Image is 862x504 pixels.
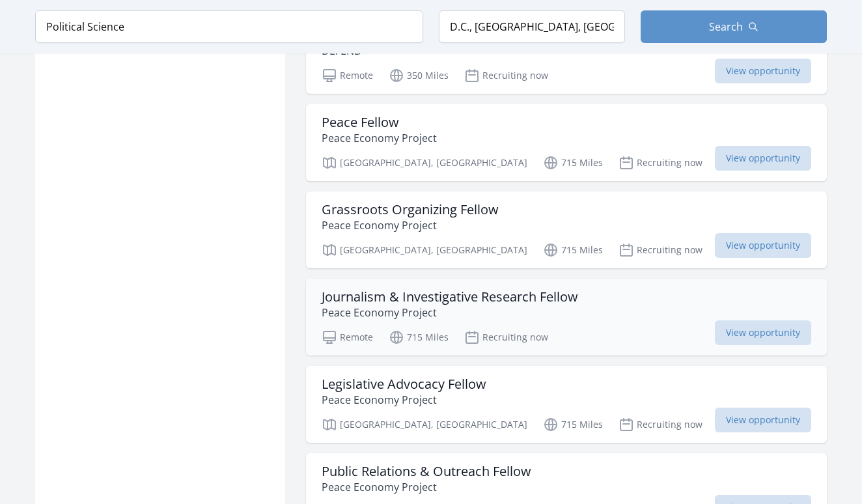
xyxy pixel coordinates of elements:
[439,10,625,43] input: Location
[619,155,702,171] p: Recruiting now
[715,233,811,258] span: View opportunity
[715,320,811,345] span: View opportunity
[306,279,827,356] a: Journalism & Investigative Research Fellow Peace Economy Project Remote 715 Miles Recruiting now ...
[322,305,578,320] p: Peace Economy Project
[322,329,373,345] p: Remote
[543,242,603,258] p: 715 Miles
[619,242,702,258] p: Recruiting now
[543,155,603,171] p: 715 Miles
[306,17,827,94] a: Poly Sci Students/Lobbyists DEFEND Remote 350 Miles Recruiting now View opportunity
[322,392,486,408] p: Peace Economy Project
[35,10,423,43] input: Keyword
[322,115,437,130] h3: Peace Fellow
[322,289,578,305] h3: Journalism & Investigative Research Fellow
[464,329,548,345] p: Recruiting now
[322,155,527,171] p: [GEOGRAPHIC_DATA], [GEOGRAPHIC_DATA]
[543,417,603,432] p: 715 Miles
[322,242,527,258] p: [GEOGRAPHIC_DATA], [GEOGRAPHIC_DATA]
[389,68,449,83] p: 350 Miles
[306,191,827,268] a: Grassroots Organizing Fellow Peace Economy Project [GEOGRAPHIC_DATA], [GEOGRAPHIC_DATA] 715 Miles...
[322,464,531,479] h3: Public Relations & Outreach Fellow
[389,329,449,345] p: 715 Miles
[715,408,811,432] span: View opportunity
[306,366,827,443] a: Legislative Advocacy Fellow Peace Economy Project [GEOGRAPHIC_DATA], [GEOGRAPHIC_DATA] 715 Miles ...
[322,376,486,392] h3: Legislative Advocacy Fellow
[306,104,827,181] a: Peace Fellow Peace Economy Project [GEOGRAPHIC_DATA], [GEOGRAPHIC_DATA] 715 Miles Recruiting now ...
[641,10,827,43] button: Search
[715,146,811,171] span: View opportunity
[715,59,811,83] span: View opportunity
[322,202,499,217] h3: Grassroots Organizing Fellow
[464,68,548,83] p: Recruiting now
[322,417,527,432] p: [GEOGRAPHIC_DATA], [GEOGRAPHIC_DATA]
[709,19,743,35] span: Search
[322,217,499,233] p: Peace Economy Project
[619,417,702,432] p: Recruiting now
[322,68,373,83] p: Remote
[322,130,437,146] p: Peace Economy Project
[322,479,531,495] p: Peace Economy Project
